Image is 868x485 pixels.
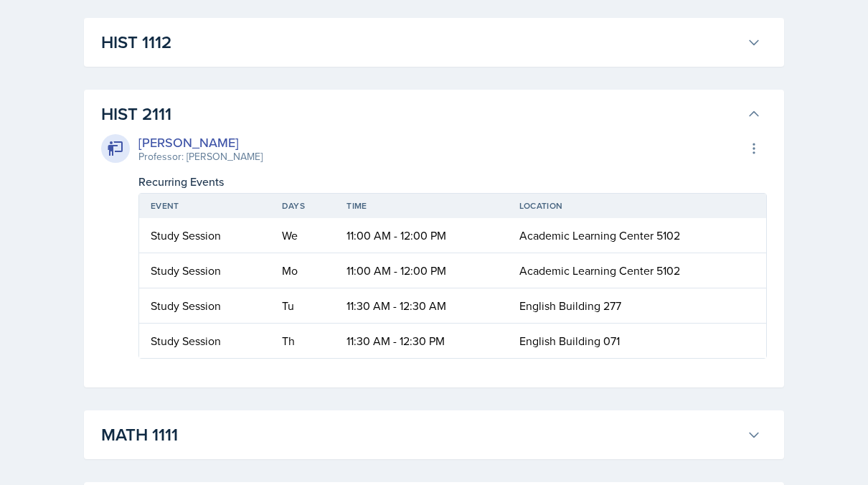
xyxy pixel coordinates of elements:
div: Professor: [PERSON_NAME] [138,149,263,164]
h3: HIST 2111 [101,101,741,127]
h3: MATH 1111 [101,422,741,448]
th: Days [270,194,335,218]
span: Academic Learning Center 5102 [519,227,680,243]
span: English Building 277 [519,298,621,314]
td: Tu [270,288,335,324]
td: 11:00 AM - 12:00 PM [335,253,508,288]
div: Study Session [151,227,259,244]
div: Recurring Events [138,173,767,190]
h3: HIST 1112 [101,29,741,55]
td: 11:30 AM - 12:30 AM [335,288,508,324]
button: HIST 2111 [98,98,764,130]
div: [PERSON_NAME] [138,133,263,152]
th: Time [335,194,508,218]
td: Th [270,324,335,358]
div: Study Session [151,332,259,349]
td: We [270,218,335,253]
button: HIST 1112 [98,27,764,58]
div: Study Session [151,262,259,279]
td: 11:00 AM - 12:00 PM [335,218,508,253]
span: Academic Learning Center 5102 [519,263,680,278]
button: MATH 1111 [98,419,764,451]
td: 11:30 AM - 12:30 PM [335,324,508,358]
div: Study Session [151,297,259,314]
span: English Building 071 [519,333,620,349]
th: Location [508,194,766,218]
th: Event [139,194,270,218]
td: Mo [270,253,335,288]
